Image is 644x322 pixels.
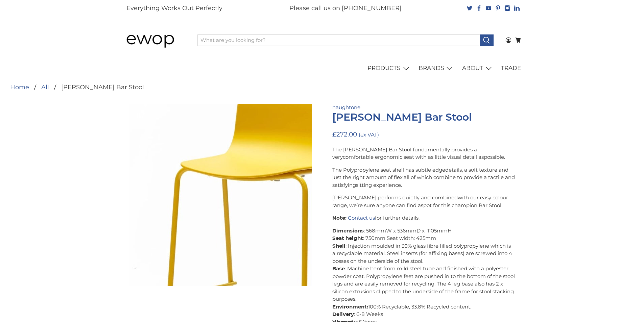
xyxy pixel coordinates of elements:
a: ABOUT [458,59,497,78]
li: [PERSON_NAME] Bar Stool [49,84,144,90]
small: (ex VAT) [359,131,379,138]
nav: main navigation [119,59,525,78]
span: The [PERSON_NAME] Bar Stool fundamentally provides a very [332,146,477,160]
strong: Note: [332,215,347,221]
strong: Dimensions [332,227,364,234]
span: comfortable ergonomic seat with as little visual detail as [343,154,484,160]
span: all of which combine to provide a tactile and satisfying [332,174,515,188]
a: PRODUCTS [364,59,415,78]
a: TRADE [497,59,525,78]
a: Contact us [348,215,375,221]
span: with our easy colour range, we’re sure anyone can find a [332,194,508,208]
strong: Shell [332,243,345,249]
strong: Seat height [332,235,363,241]
strong: Base [332,265,345,272]
p: Please call us on [PHONE_NUMBER] [289,4,402,13]
p: Everything Works Out Perfectly [126,4,222,13]
span: spot for this champion Bar Stool. [421,202,502,208]
strong: Delivery [332,311,354,317]
span: sitting experience. [356,182,402,188]
span: for further details. [332,215,420,221]
span: [PERSON_NAME] performs quietly and combined [332,194,458,201]
strong: Environment: [332,303,368,310]
span: The Polypropylene seat shell has subtle edge [332,167,445,173]
a: naughtone [332,104,360,110]
span: £272.00 [332,130,357,138]
a: Polly Bar Stool [129,104,312,286]
h1: [PERSON_NAME] Bar Stool [332,112,515,123]
a: All [41,84,49,90]
a: Home [10,84,29,90]
a: BRANDS [415,59,458,78]
nav: breadcrumbs [10,84,144,90]
span: possible. [484,154,505,160]
input: What are you looking for? [197,34,480,46]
